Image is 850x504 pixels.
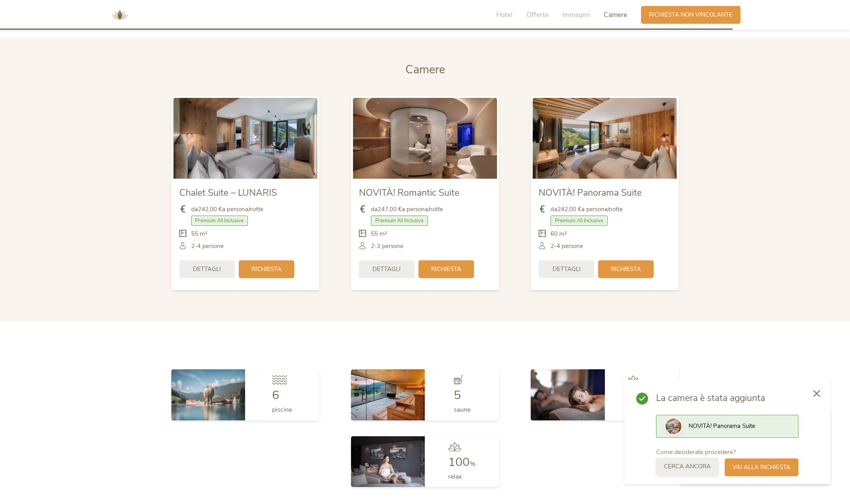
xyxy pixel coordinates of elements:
[526,10,549,19] span: Offerte
[173,98,317,179] img: Chalet Suite – LUNARIS
[689,422,755,430] span: NOVITÀ! Panorama Suite
[431,265,461,273] span: Richiesta
[372,265,401,273] span: Dettagli
[649,11,733,19] span: Richiesta non vincolante
[371,205,443,214] span: da a persona/notte
[551,205,623,214] span: da a persona/notte
[666,418,681,434] img: Preview
[191,230,207,238] span: 55 m²
[191,216,248,226] span: Premium All Inclusive
[551,230,567,238] span: 60 m²
[359,187,459,199] span: NOVITÀ! Romantic Suite
[496,10,512,19] span: Hotel
[108,3,132,27] img: AMONTI & LUNARIS Wellnessresort
[191,242,224,250] span: 2-4 persone
[551,242,583,250] span: 2-4 persone
[656,448,736,456] span: Come desiderate procedere?
[405,62,445,77] span: Camere
[553,265,581,273] span: Dettagli
[353,98,497,179] img: NOVITÀ! Romantic Suite
[656,392,798,405] span: La camera è stata aggiunta
[470,460,476,468] span: %
[193,265,221,273] span: Dettagli
[378,205,402,213] b: 247,00 €
[733,463,791,472] span: Vai alla richiesta
[611,265,641,273] span: Richiesta
[448,454,470,470] span: 100
[371,242,403,250] span: 2-3 persone
[533,98,677,179] img: NOVITÀ! Panorama Suite
[108,12,132,17] a: AMONTI & LUNARIS Wellnessresort
[191,205,263,214] span: da a persona/notte
[539,187,642,199] span: NOVITÀ! Panorama Suite
[371,216,428,226] span: Premium All Inclusive
[272,405,292,414] span: piscine
[454,405,470,414] span: saune
[179,187,277,199] span: Chalet Suite – LUNARIS
[251,265,282,273] span: Richiesta
[551,216,608,226] span: Premium All Inclusive
[557,205,581,213] b: 242,00 €
[371,230,387,238] span: 55 m²
[272,387,279,403] span: 6
[562,10,590,19] span: Immagini
[664,462,711,471] span: Cerca ancora
[454,387,461,403] span: 5
[604,10,627,19] span: Camere
[198,205,222,213] b: 242,00 €
[448,472,462,481] span: relax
